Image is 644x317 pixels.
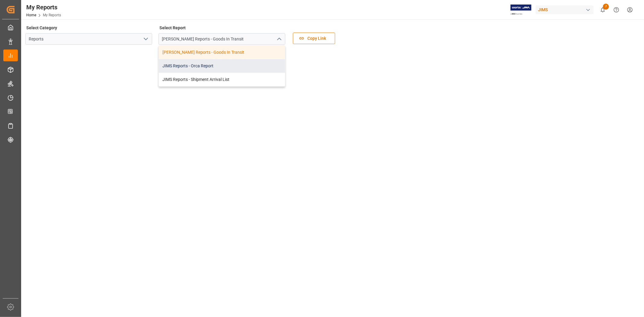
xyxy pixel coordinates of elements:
[610,3,623,17] button: Help Center
[26,13,36,17] a: Home
[304,35,329,42] span: Copy Link
[159,33,285,45] input: Type to search/select
[25,33,152,45] input: Type to search/select
[159,59,285,73] div: JIMS Reports - Orca Report
[274,34,283,44] button: close menu
[25,24,58,32] label: Select Category
[141,34,150,44] button: open menu
[159,24,187,32] label: Select Report
[159,46,285,59] div: [PERSON_NAME] Reports - Goods In Transit
[536,5,594,14] div: JIMS
[603,4,609,10] span: 7
[596,3,610,17] button: show 7 new notifications
[159,73,285,86] div: JIMS Reports - Shipment Arrival List
[511,5,531,15] img: Exertis%20JAM%20-%20Email%20Logo.jpg_1722504956.jpg
[26,3,61,12] div: My Reports
[536,4,596,15] button: JIMS
[293,33,335,44] button: Copy Link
